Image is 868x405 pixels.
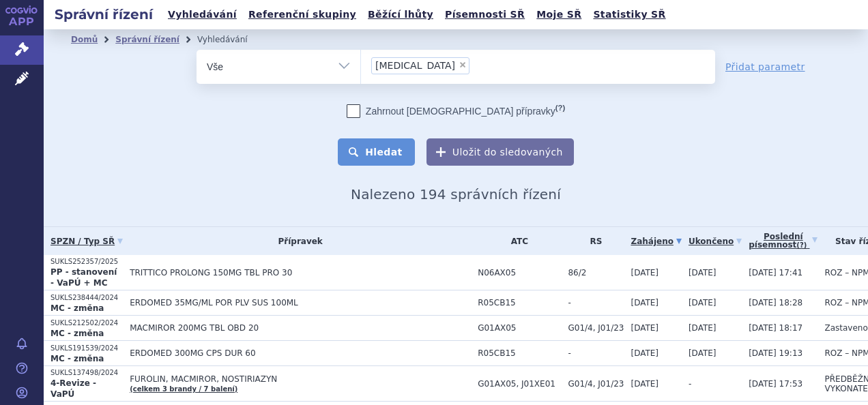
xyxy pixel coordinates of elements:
span: - [568,298,624,307]
span: Nalezeno 194 správních řízení [351,186,561,202]
a: Referenční skupiny [244,5,360,24]
a: Zahájeno [631,232,681,251]
span: - [689,379,691,389]
span: FUROLIN, MACMIROR, NOSTIRIAZYN [130,374,471,384]
th: ATC [471,227,561,255]
th: RS [561,227,624,255]
a: SPZN / Typ SŘ [50,232,123,251]
a: Domů [71,35,98,44]
button: Hledat [338,138,415,166]
strong: MC - změna [50,354,104,363]
span: [DATE] 18:28 [749,298,802,307]
p: SUKLS191539/2024 [50,344,123,353]
a: Poslednípísemnost(?) [749,227,818,255]
span: [DATE] [631,268,659,277]
span: R05CB15 [478,298,561,307]
span: G01AX05 [478,323,561,333]
span: [MEDICAL_DATA] [375,61,455,70]
li: Vyhledávání [197,29,265,50]
span: [DATE] 17:41 [749,268,802,277]
p: SUKLS212502/2024 [50,318,123,328]
span: ERDOMED 300MG CPS DUR 60 [130,348,471,358]
span: ERDOMED 35MG/ML POR PLV SUS 100ML [130,298,471,307]
span: [DATE] [631,298,659,307]
span: [DATE] [631,379,659,389]
span: [DATE] [631,348,659,358]
th: Přípravek [123,227,471,255]
span: G01/4, J01/23 [568,379,624,389]
span: [DATE] [689,268,717,277]
span: [DATE] 17:53 [749,379,802,389]
a: Přidat parametr [725,60,805,74]
span: - [568,348,624,358]
span: R05CB15 [478,348,561,358]
a: Ukončeno [689,232,742,251]
span: [DATE] [689,323,717,333]
p: SUKLS137498/2024 [50,368,123,378]
span: 86/2 [568,268,624,277]
a: (celkem 3 brandy / 7 balení) [130,385,237,393]
a: Písemnosti SŘ [441,5,529,24]
span: G01/4, J01/23 [568,323,624,333]
input: [MEDICAL_DATA] [474,57,531,74]
a: Běžící lhůty [364,5,437,24]
span: [DATE] 19:13 [749,348,802,358]
strong: PP - stanovení - VaPÚ + MC [50,267,117,288]
a: Moje SŘ [532,5,585,24]
a: Vyhledávání [164,5,241,24]
span: TRITTICO PROLONG 150MG TBL PRO 30 [130,268,471,277]
span: MACMIROR 200MG TBL OBD 20 [130,323,471,333]
p: SUKLS238444/2024 [50,293,123,303]
h2: Správní řízení [44,5,164,24]
label: Zahrnout [DEMOGRAPHIC_DATA] přípravky [347,104,565,118]
strong: 4-Revize - VaPÚ [50,378,96,399]
span: Zastaveno [824,323,867,333]
span: [DATE] 18:17 [749,323,802,333]
abbr: (?) [555,104,565,112]
strong: MC - změna [50,303,104,313]
span: [DATE] [631,323,659,333]
p: SUKLS252357/2025 [50,257,123,267]
span: × [459,61,467,69]
strong: MC - změna [50,329,104,338]
button: Uložit do sledovaných [426,138,574,166]
span: G01AX05, J01XE01 [478,379,561,389]
span: N06AX05 [478,268,561,277]
span: [DATE] [689,298,717,307]
abbr: (?) [796,241,807,250]
span: [DATE] [689,348,717,358]
a: Statistiky SŘ [589,5,669,24]
a: Správní řízení [115,35,179,44]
